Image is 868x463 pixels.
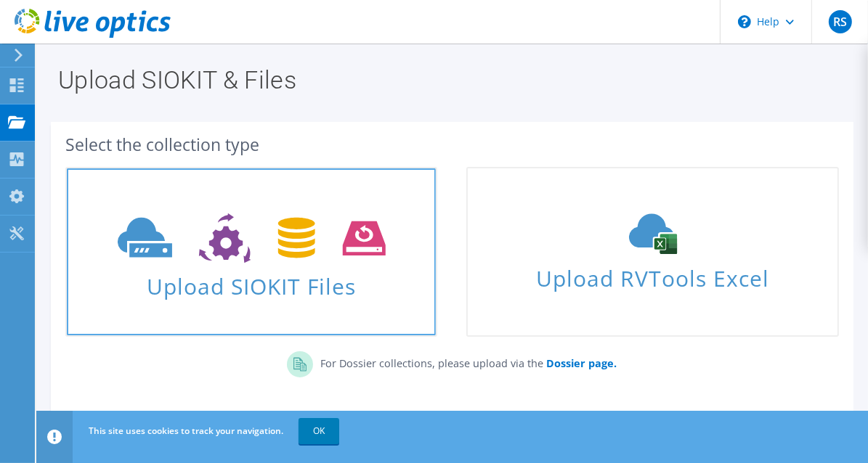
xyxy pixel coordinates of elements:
[546,356,617,370] b: Dossier page.
[67,266,436,298] span: Upload SIOKIT Files
[58,67,839,92] h1: Upload SIOKIT & Files
[313,351,617,372] p: For Dossier collections, please upload via the
[299,418,339,444] a: OK
[65,167,437,337] a: Upload SIOKIT Files
[543,356,617,370] a: Dossier page.
[466,167,838,337] a: Upload RVTools Excel
[89,425,283,437] span: This site uses cookies to track your navigation.
[65,136,839,152] div: Select the collection type
[829,10,852,33] span: RS
[468,259,837,290] span: Upload RVTools Excel
[738,15,751,28] svg: \n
